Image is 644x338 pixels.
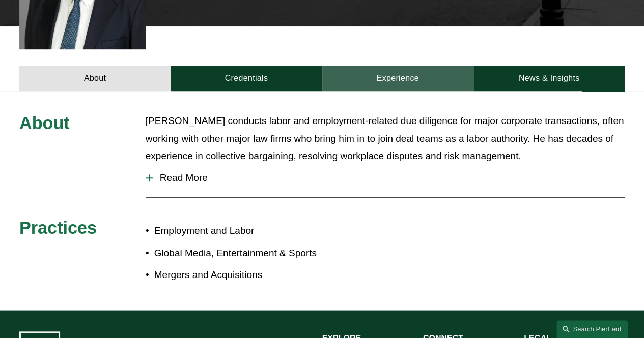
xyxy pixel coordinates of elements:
span: Practices [19,218,97,237]
a: News & Insights [473,66,625,91]
a: About [19,66,171,91]
p: Employment and Labor [154,222,322,239]
a: Search this site [556,320,628,338]
button: Read More [146,165,625,191]
p: Mergers and Acquisitions [154,266,322,284]
span: Read More [153,172,625,183]
p: Global Media, Entertainment & Sports [154,244,322,262]
span: About [19,113,70,133]
a: Credentials [171,66,322,91]
a: Experience [322,66,473,91]
p: [PERSON_NAME] conducts labor and employment-related due diligence for major corporate transaction... [146,112,625,165]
